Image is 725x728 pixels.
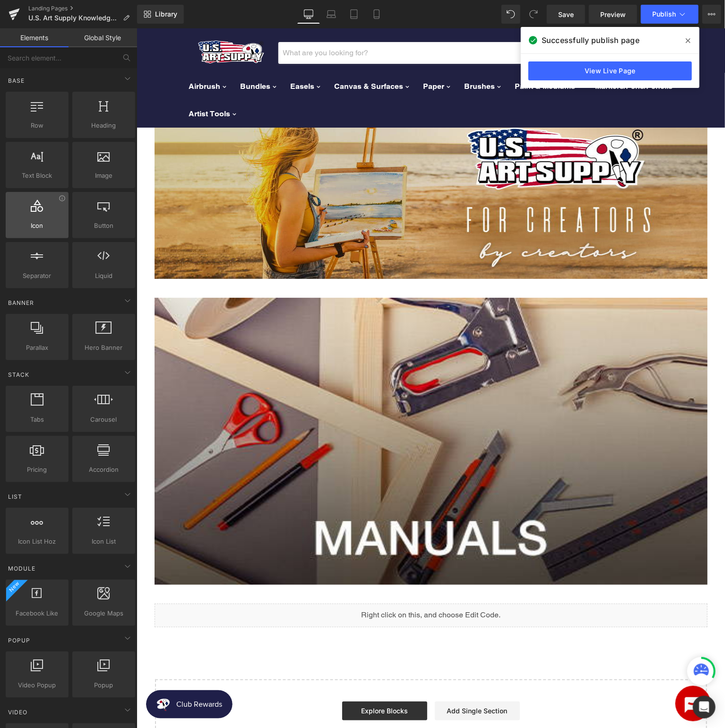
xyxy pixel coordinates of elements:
[475,21,506,29] a: Login
[589,5,637,24] a: Preview
[59,195,66,202] div: View Information
[371,48,449,68] a: Paint & Mediums
[75,465,132,475] span: Accordion
[641,5,699,24] button: Publish
[75,680,132,690] span: Popup
[75,415,132,425] span: Carousel
[558,9,574,19] span: Save
[75,171,132,181] span: Image
[524,5,543,24] button: Redo
[190,48,277,68] a: Canvas & Surfaces
[9,537,66,546] span: Icon List Hoz
[297,5,320,24] a: Desktop
[365,5,388,24] a: Mobile
[75,271,132,281] span: Liquid
[343,5,365,24] a: Tablet
[28,14,119,22] span: U.S. Art Supply Knowledge - Manuals
[7,298,35,307] span: Banner
[45,44,577,99] ul: Main Menu
[501,5,520,24] button: Undo
[7,492,23,501] span: List
[137,5,184,24] a: New Library
[9,171,66,181] span: Text Block
[96,48,145,68] a: Bundles
[75,343,132,353] span: Hero Banner
[320,5,343,24] a: Laptop
[451,48,547,68] a: Markers/Pens/Pencils
[155,10,177,18] span: Library
[320,48,369,68] a: Brushes
[9,465,66,475] span: Pricing
[9,271,66,281] span: Separator
[693,696,716,719] div: Open Intercom Messenger
[28,5,137,12] a: Landing Pages
[206,673,291,692] a: Explore Blocks
[9,221,66,231] span: Icon
[652,10,676,18] span: Publish
[75,121,132,130] span: Heading
[9,662,96,690] iframe: Button to open loyalty program pop-up
[45,48,95,68] a: Airbrush
[7,708,28,717] span: Video
[9,121,66,130] span: Row
[7,370,30,379] span: Stack
[528,61,692,80] a: View Live Page
[7,636,31,645] span: Popup
[600,9,626,19] span: Preview
[75,608,132,618] span: Google Maps
[702,5,721,24] button: More
[443,14,468,35] button: Search
[69,28,137,47] a: Global Style
[279,48,319,68] a: Paper
[9,608,66,618] span: Facebook Like
[9,680,66,690] span: Video Popup
[298,673,383,692] a: Add Single Section
[9,415,66,425] span: Tabs
[142,14,443,35] input: Search
[542,35,639,46] span: Successfully publish page
[7,76,26,85] span: Base
[75,537,132,546] span: Icon List
[147,48,189,68] a: Easels
[75,221,132,231] span: Button
[9,343,66,353] span: Parallax
[45,76,104,95] a: Artist Tools
[7,564,36,573] span: Module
